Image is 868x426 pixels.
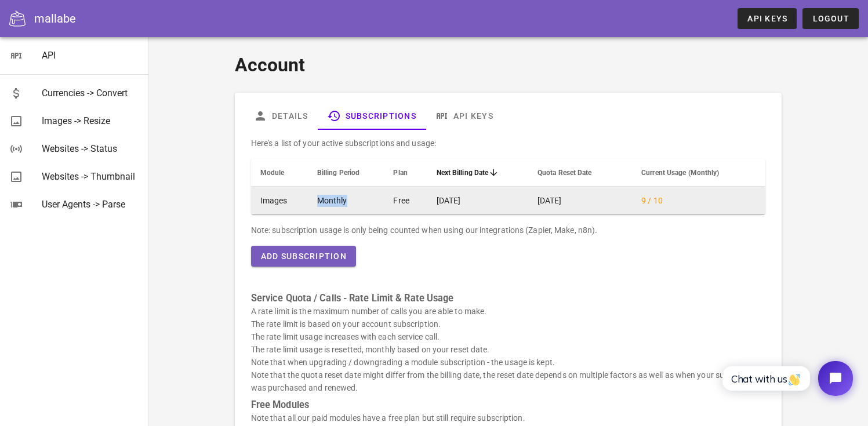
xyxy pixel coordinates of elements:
[251,187,308,214] td: Images
[710,351,863,406] iframe: Tidio Chat
[260,169,285,177] span: Module
[427,187,528,214] td: [DATE]
[384,159,427,187] th: Plan
[747,14,787,23] span: API Keys
[318,102,426,130] a: Subscriptions
[738,8,797,29] a: API Keys
[260,252,347,261] span: Add Subscription
[42,50,139,61] div: API
[317,169,359,177] span: Billing Period
[384,187,427,214] td: Free
[537,169,592,177] span: Quota Reset Date
[42,115,139,126] div: Images -> Resize
[42,88,139,99] div: Currencies -> Convert
[641,196,663,205] span: 9 / 10
[641,169,719,177] span: Current Usage (Monthly)
[42,171,139,182] div: Websites -> Thumbnail
[251,137,765,150] p: Here's a list of your active subscriptions and usage:
[426,102,503,130] a: API Keys
[251,305,765,394] p: A rate limit is the maximum number of calls you are able to make. The rate limit is based on your...
[235,51,782,79] h1: Account
[393,169,407,177] span: Plan
[308,159,384,187] th: Billing Period
[427,159,528,187] th: Next Billing Date: Sorted descending. Activate to remove sorting.
[528,159,632,187] th: Quota Reset Date: Not sorted. Activate to sort ascending.
[308,187,384,214] td: Monthly
[251,399,765,412] h3: Free Modules
[437,169,489,177] span: Next Billing Date
[802,8,859,29] button: Logout
[251,159,308,187] th: Module
[34,10,76,27] div: mallabe
[244,102,318,130] a: Details
[42,199,139,210] div: User Agents -> Parse
[251,292,765,305] h3: Service Quota / Calls - Rate Limit & Rate Usage
[528,187,632,214] td: [DATE]
[632,159,765,187] th: Current Usage (Monthly): Not sorted. Activate to sort ascending.
[812,14,849,23] span: Logout
[251,224,765,236] div: Note: subscription usage is only being counted when using our integrations (Zapier, Make, n8n).
[42,143,139,154] div: Websites -> Status
[251,246,356,267] button: Add Subscription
